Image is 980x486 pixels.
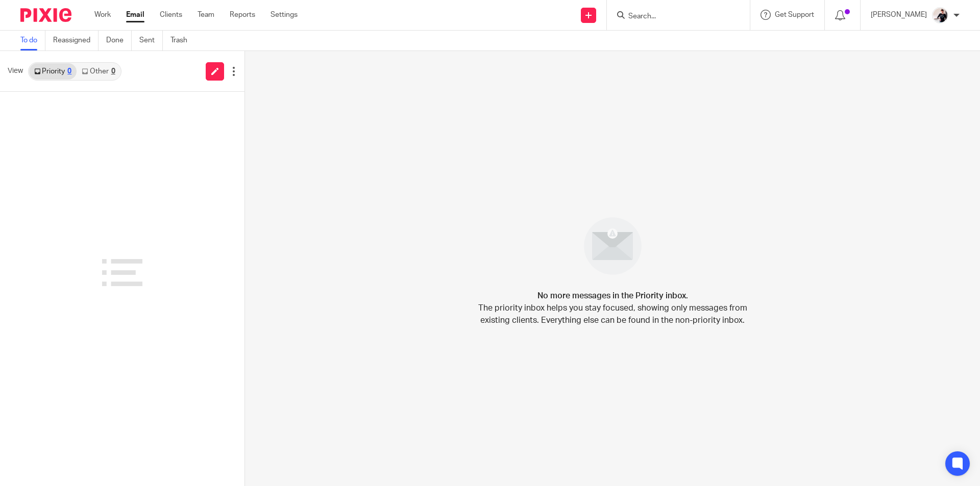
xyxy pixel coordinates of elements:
a: Reassigned [53,31,99,50]
div: 0 [67,68,71,75]
a: Work [94,10,111,20]
span: Get Support [775,11,814,18]
a: Email [126,10,144,20]
a: Team [198,10,214,20]
a: Done [106,31,132,50]
a: Trash [170,31,195,50]
a: Other0 [77,63,120,80]
img: Pixie [20,8,71,22]
img: AV307615.jpg [932,7,948,23]
p: The priority inbox helps you stay focused, showing only messages from existing clients. Everythin... [477,302,748,326]
div: 0 [111,68,115,75]
p: [PERSON_NAME] [871,10,927,20]
a: Reports [230,10,255,20]
input: Search [627,12,719,21]
span: View [8,66,23,76]
a: Priority0 [29,63,77,80]
h4: No more messages in the Priority inbox. [537,290,688,302]
a: Clients [160,10,182,20]
a: Settings [271,10,298,20]
a: To do [20,31,45,50]
img: image [577,211,648,282]
a: Sent [139,31,163,50]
